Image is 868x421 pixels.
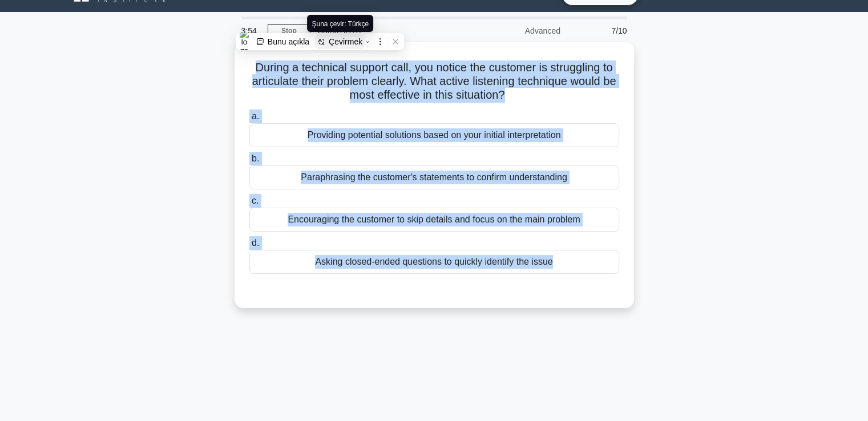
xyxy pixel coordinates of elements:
div: Paraphrasing the customer's statements to confirm understanding [249,165,619,189]
div: Advanced [467,19,567,42]
a: Stop [268,24,310,38]
div: 3:54 [235,19,268,42]
div: Providing potential solutions based on your initial interpretation [249,123,619,147]
span: d. [252,238,259,248]
div: CompTIA A+ [310,19,467,42]
span: b. [252,153,259,163]
div: 7/10 [567,19,634,42]
span: c. [252,196,259,205]
h5: During a technical support call, you notice the customer is struggling to articulate their proble... [248,60,620,103]
span: a. [252,111,259,121]
div: Encouraging the customer to skip details and focus on the main problem [249,208,619,232]
div: Asking closed-ended questions to quickly identify the issue [249,250,619,274]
